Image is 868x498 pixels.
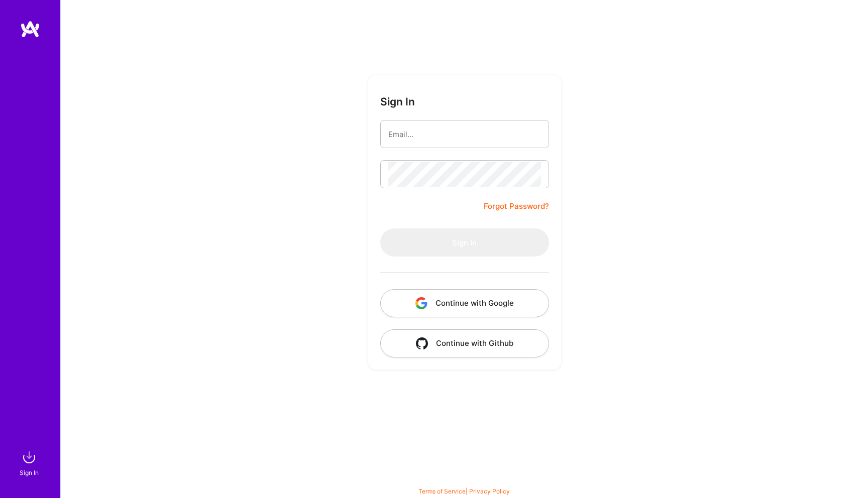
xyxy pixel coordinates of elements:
img: sign in [19,447,39,467]
img: icon [415,297,427,309]
a: Forgot Password? [484,200,549,212]
a: sign inSign In [21,447,39,478]
div: © 2025 ATeams Inc., All rights reserved. [60,468,868,493]
img: icon [416,337,428,349]
button: Continue with Github [380,329,549,357]
img: logo [20,20,40,38]
a: Privacy Policy [469,487,510,495]
div: Sign In [20,467,39,478]
button: Continue with Google [380,289,549,317]
input: Email... [388,121,541,147]
span: | [418,487,510,495]
h3: Sign In [380,95,415,108]
a: Terms of Service [418,487,466,495]
button: Sign In [380,228,549,257]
